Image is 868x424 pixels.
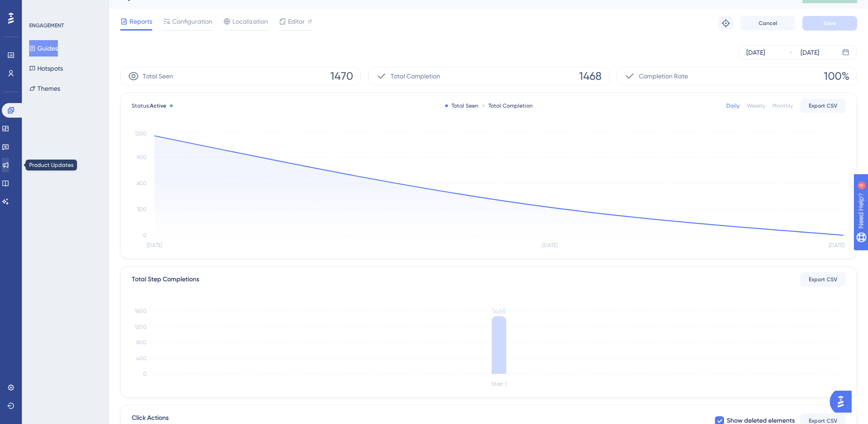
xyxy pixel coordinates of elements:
[29,22,64,29] div: ENGAGEMENT
[63,5,66,12] div: 4
[135,308,147,314] tspan: 1600
[492,307,506,315] tspan: 1468
[137,180,147,186] tspan: 600
[802,16,857,31] button: Save
[823,20,836,27] span: Save
[132,274,199,285] div: Total Step Completions
[824,69,849,83] span: 100%
[21,2,57,13] span: Need Help?
[143,232,147,238] tspan: 0
[747,102,765,109] div: Weekly
[132,102,166,109] span: Status:
[830,388,857,415] iframe: UserGuiding AI Assistant Launcher
[137,206,147,212] tspan: 300
[800,98,846,113] button: Export CSV
[150,103,166,109] span: Active
[809,276,837,283] span: Export CSV
[482,102,533,109] div: Total Completion
[445,102,478,109] div: Total Seen
[143,71,173,82] span: Total Seen
[491,381,507,387] tspan: Step 1
[136,339,147,346] tspan: 800
[639,71,688,82] span: Completion Rate
[740,16,795,31] button: Cancel
[772,102,793,109] div: Monthly
[136,355,147,362] tspan: 400
[172,16,212,27] span: Configuration
[143,371,147,377] tspan: 0
[800,272,846,287] button: Export CSV
[288,16,305,27] span: Editor
[29,80,60,97] button: Themes
[801,47,819,58] div: [DATE]
[330,69,353,83] span: 1470
[390,71,440,82] span: Total Completion
[29,60,63,77] button: Hotspots
[542,242,558,248] tspan: [DATE]
[137,154,147,160] tspan: 900
[746,47,765,58] div: [DATE]
[135,130,147,137] tspan: 1200
[129,16,152,27] span: Reports
[809,102,837,109] span: Export CSV
[726,102,740,109] div: Daily
[135,324,147,330] tspan: 1200
[232,16,268,27] span: Localization
[29,40,58,57] button: Guides
[829,242,844,248] tspan: [DATE]
[579,69,601,83] span: 1468
[759,20,777,27] span: Cancel
[147,242,162,248] tspan: [DATE]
